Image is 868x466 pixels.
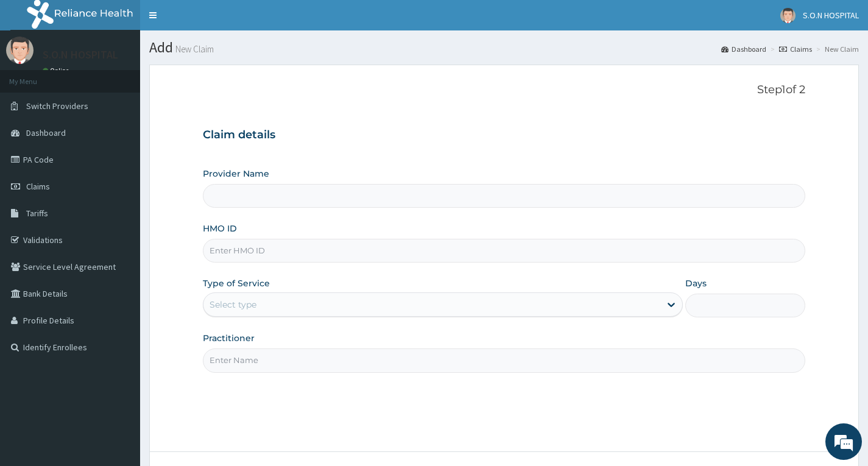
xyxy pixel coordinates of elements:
[173,44,214,54] small: New Claim
[685,277,707,289] label: Days
[203,332,255,344] label: Practitioner
[813,44,859,54] li: New Claim
[26,127,66,138] span: Dashboard
[203,222,237,235] label: HMO ID
[779,44,812,54] a: Claims
[149,40,859,55] h1: Add
[26,208,48,219] span: Tariffs
[780,8,796,23] img: User Image
[210,298,256,311] div: Select type
[6,37,34,64] img: User Image
[203,348,805,372] input: Enter Name
[203,277,270,289] label: Type of Service
[43,66,72,75] a: Online
[203,239,805,263] input: Enter HMO ID
[26,101,88,111] span: Switch Providers
[803,10,859,21] span: S.O.N HOSPITAL
[721,44,766,54] a: Dashboard
[203,83,805,97] p: Step 1 of 2
[43,49,118,60] p: S.O.N HOSPITAL
[26,181,50,192] span: Claims
[203,168,269,180] label: Provider Name
[203,129,805,142] h3: Claim details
